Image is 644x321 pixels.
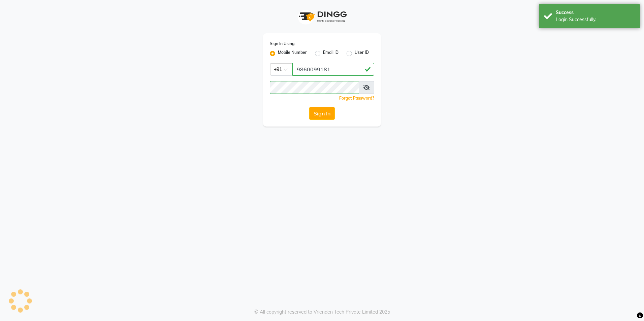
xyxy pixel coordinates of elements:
label: Email ID [323,49,339,58]
label: Sign In Using: [270,41,295,47]
img: logo1.svg [295,7,349,27]
button: Sign In [309,107,335,120]
label: User ID [355,49,369,58]
label: Mobile Number [278,49,307,58]
div: Success [556,9,635,16]
div: Login Successfully. [556,16,635,23]
a: Forgot Password? [339,96,374,101]
input: Username [292,63,374,76]
input: Username [270,81,359,94]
